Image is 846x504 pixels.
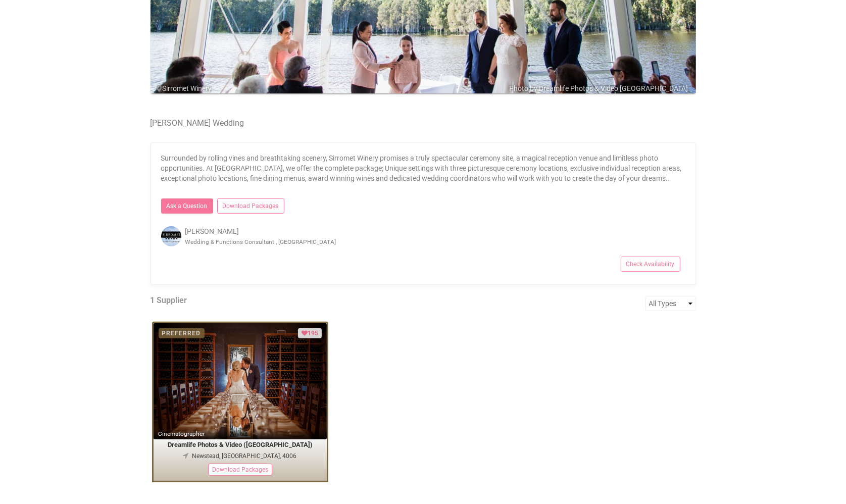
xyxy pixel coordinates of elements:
span: Newstead, [GEOGRAPHIC_DATA], 4006 [192,452,296,460]
div: Download Packages [208,464,272,476]
div: PREFERRED [159,328,205,338]
a: Download Packages [217,198,284,214]
div: Sirromet Winery [156,83,701,93]
small: Wedding & Functions Consultant , [GEOGRAPHIC_DATA] [185,238,336,245]
h4: [PERSON_NAME] Wedding [151,119,696,128]
div: 195 [298,328,322,338]
img: Logo.JPG [161,226,181,246]
a: 1 Supplier [151,295,187,305]
a: Check Availability [621,257,680,272]
div: [PERSON_NAME] [154,226,693,246]
img: DLFT_BNE01990_1345.jpg [154,323,327,439]
small: Cinematographer [154,430,327,443]
legend: Dreamlife Photos & Video ([GEOGRAPHIC_DATA]) [154,439,327,451]
a: Download Packages [203,465,277,473]
a: Ask a Question [161,198,213,214]
p: Surrounded by rolling vines and breathtaking scenery, Sirromet Winery promises a truly spectacula... [161,153,685,183]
